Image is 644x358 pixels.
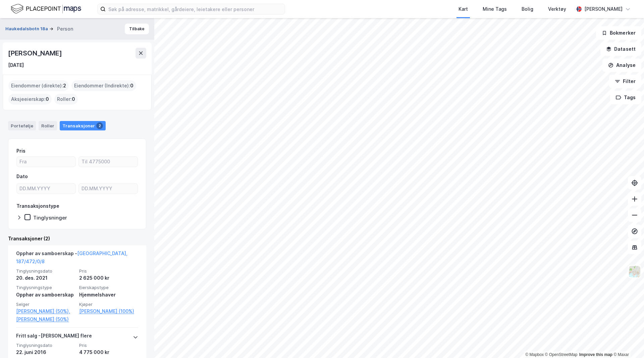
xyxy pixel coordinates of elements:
div: 22. juni 2016 [16,348,75,356]
span: 0 [72,95,75,103]
div: Transaksjoner (2) [8,235,146,243]
div: Opphør av samboerskap [16,291,75,299]
a: [GEOGRAPHIC_DATA], 187/472/0/8 [16,250,127,264]
span: Tinglysningsdato [16,343,75,348]
div: Tinglysninger [33,214,67,221]
div: Portefølje [8,121,36,130]
a: Mapbox [525,352,544,357]
iframe: Chat Widget [610,326,644,358]
div: 2 [96,122,103,129]
button: Haukedalsbotn 18a [5,26,49,32]
div: [PERSON_NAME] [584,5,623,13]
div: Eiendommer (direkte) : [8,80,69,91]
span: 0 [46,95,49,103]
span: 2 [63,82,66,90]
a: OpenStreetMap [545,352,578,357]
div: Kart [459,5,468,13]
div: Pris [16,147,25,155]
span: Pris [79,268,138,274]
div: [PERSON_NAME] [8,48,63,58]
input: DD.MM.YYYY [17,184,75,194]
div: 4 775 000 kr [79,348,138,356]
span: Tinglysningstype [16,285,75,290]
div: 20. des. 2021 [16,274,75,282]
span: Selger [16,302,75,307]
span: 0 [130,82,133,90]
button: Tilbake [125,24,149,34]
input: Søk på adresse, matrikkel, gårdeiere, leietakere eller personer [106,4,285,14]
div: [DATE] [8,61,24,69]
img: Z [628,265,641,278]
input: Fra [17,157,75,167]
a: [PERSON_NAME] (100%) [79,307,138,315]
div: Hjemmelshaver [79,291,138,299]
span: Kjøper [79,302,138,307]
input: DD.MM.YYYY [79,184,138,194]
button: Analyse [602,58,641,72]
div: Mine Tags [483,5,507,13]
span: Pris [79,343,138,348]
div: Aksjeeierskap : [8,94,52,105]
button: Bokmerker [596,26,641,40]
div: Person [57,25,73,33]
input: Til 4775000 [79,157,138,167]
div: Roller [39,121,57,130]
div: Dato [16,172,28,181]
div: Fritt salg - [PERSON_NAME] flere [16,332,92,343]
div: Opphør av samboerskap - [16,249,138,268]
div: Transaksjoner [60,121,106,130]
div: Verktøy [548,5,566,13]
span: Tinglysningsdato [16,268,75,274]
a: [PERSON_NAME] (50%) [16,315,75,323]
div: 2 625 000 kr [79,274,138,282]
a: Improve this map [579,352,612,357]
button: Tags [610,91,641,104]
button: Datasett [600,42,641,56]
button: Filter [609,75,641,88]
a: [PERSON_NAME] (50%), [16,307,75,315]
div: Roller : [54,94,78,105]
div: Eiendommer (Indirekte) : [71,80,136,91]
img: logo.f888ab2527a4732fd821a326f86c7f29.svg [11,3,81,15]
span: Eierskapstype [79,285,138,290]
div: Transaksjonstype [16,202,59,210]
div: Bolig [522,5,533,13]
div: Kontrollprogram for chat [610,326,644,358]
